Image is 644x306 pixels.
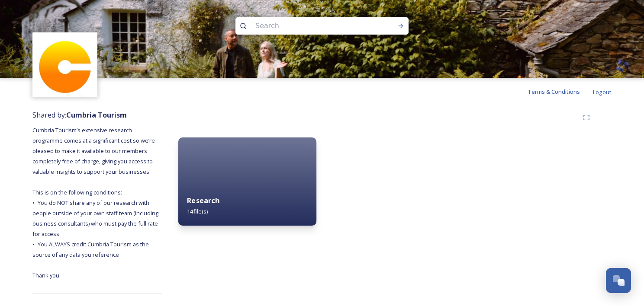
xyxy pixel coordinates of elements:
[606,268,631,293] button: Open Chat
[32,126,160,279] span: Cumbria Tourism’s extensive research programme comes at a significant cost so we’re pleased to ma...
[528,86,593,97] a: Terms & Conditions
[187,196,219,205] strong: Research
[528,88,580,96] span: Terms & Conditions
[187,207,208,215] span: 14 file(s)
[32,110,127,120] span: Shared by:
[251,16,370,35] input: Search
[34,34,97,96] img: images.jpg
[593,88,612,96] span: Logout
[66,110,127,120] strong: Cumbria Tourism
